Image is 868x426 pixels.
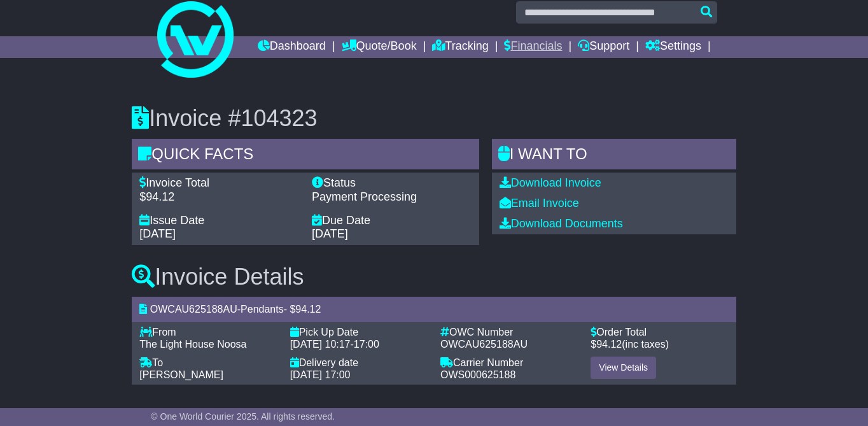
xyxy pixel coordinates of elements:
[290,339,351,350] span: [DATE] 10:17
[500,217,623,230] a: Download Documents
[596,339,622,350] span: 94.12
[139,227,299,241] div: [DATE]
[139,357,277,369] div: To
[504,36,562,58] a: Financials
[312,214,472,228] div: Due Date
[241,304,284,315] span: Pendants
[432,36,488,58] a: Tracking
[132,297,736,322] div: - - $
[132,106,736,131] h3: Invoice #104323
[139,176,299,190] div: Invoice Total
[492,139,736,173] div: I WANT to
[132,264,736,290] h3: Invoice Details
[150,304,237,315] span: OWCAU625188AU
[151,411,335,422] span: © One World Courier 2025. All rights reserved.
[500,197,579,209] a: Email Invoice
[312,176,472,190] div: Status
[342,36,417,58] a: Quote/Book
[440,339,528,350] span: OWCAU625188AU
[500,176,601,189] a: Download Invoice
[312,190,472,204] div: Payment Processing
[139,339,246,350] span: The Light House Noosa
[440,326,578,338] div: OWC Number
[290,357,428,369] div: Delivery date
[440,357,578,369] div: Carrier Number
[295,304,321,315] span: 94.12
[139,326,277,338] div: From
[440,369,515,380] span: OWS000625188
[591,326,728,338] div: Order Total
[139,214,299,228] div: Issue Date
[312,227,472,241] div: [DATE]
[139,190,299,204] div: $94.12
[290,338,428,350] div: -
[354,339,379,350] span: 17:00
[591,338,728,350] div: $ (inc taxes)
[258,36,326,58] a: Dashboard
[645,36,701,58] a: Settings
[290,326,428,338] div: Pick Up Date
[578,36,629,58] a: Support
[591,357,656,379] a: View Details
[290,369,351,380] span: [DATE] 17:00
[132,139,479,173] div: Quick Facts
[139,369,223,380] span: [PERSON_NAME]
